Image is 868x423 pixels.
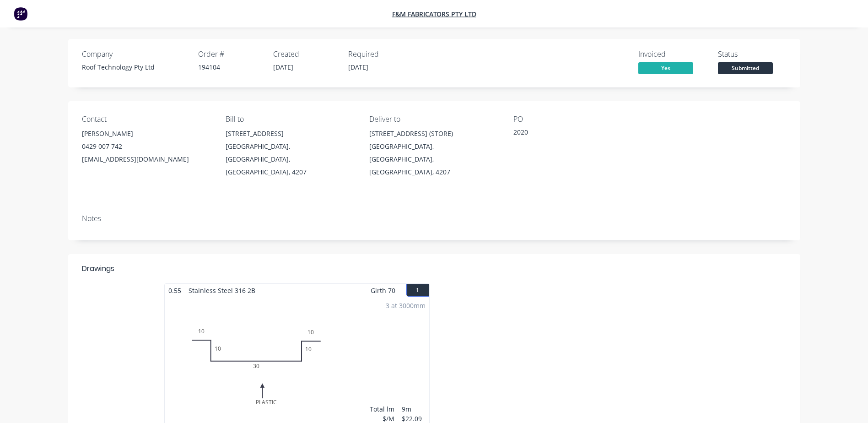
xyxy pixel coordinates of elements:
div: Bill to [226,115,355,124]
span: [DATE] [273,63,293,71]
div: PO [513,115,642,124]
div: [PERSON_NAME] [82,127,211,140]
div: [GEOGRAPHIC_DATA], [GEOGRAPHIC_DATA], [GEOGRAPHIC_DATA], 4207 [226,140,355,179]
div: [PERSON_NAME]0429 007 742[EMAIL_ADDRESS][DOMAIN_NAME] [82,127,211,166]
div: Drawings [82,263,114,274]
div: Invoiced [638,50,707,59]
span: Yes [638,62,693,74]
div: [GEOGRAPHIC_DATA], [GEOGRAPHIC_DATA], [GEOGRAPHIC_DATA], 4207 [369,140,498,179]
div: Notes [82,214,787,223]
div: 9m [402,404,426,414]
div: Status [718,50,787,59]
div: [STREET_ADDRESS][GEOGRAPHIC_DATA], [GEOGRAPHIC_DATA], [GEOGRAPHIC_DATA], 4207 [226,127,355,179]
div: Required [348,50,412,59]
div: [STREET_ADDRESS] (STORE)[GEOGRAPHIC_DATA], [GEOGRAPHIC_DATA], [GEOGRAPHIC_DATA], 4207 [369,127,498,179]
div: 2020 [513,127,628,140]
div: Order # [198,50,262,59]
span: [DATE] [348,63,368,71]
a: F&M Fabricators Pty Ltd [392,10,476,18]
span: Submitted [718,62,773,74]
div: Contact [82,115,211,124]
span: 0.55 [165,284,185,297]
div: Company [82,50,187,59]
div: 194104 [198,62,262,72]
div: Roof Technology Pty Ltd [82,62,187,72]
button: 1 [406,284,429,297]
span: Girth 70 [371,284,395,297]
div: [STREET_ADDRESS] [226,127,355,140]
div: [EMAIL_ADDRESS][DOMAIN_NAME] [82,153,211,166]
div: Deliver to [369,115,498,124]
div: Created [273,50,337,59]
div: [STREET_ADDRESS] (STORE) [369,127,498,140]
div: 0429 007 742 [82,140,211,153]
img: Factory [14,7,27,21]
div: 3 at 3000mm [386,301,426,310]
span: Stainless Steel 316 2B [185,284,259,297]
div: Total lm [370,404,394,414]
